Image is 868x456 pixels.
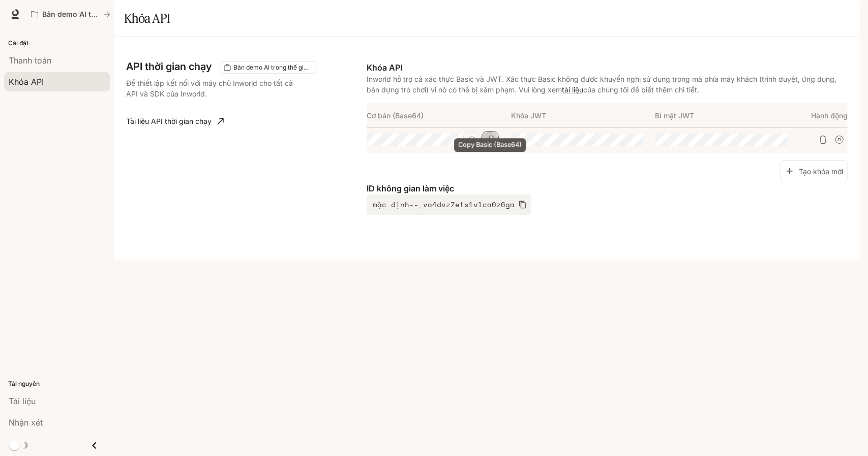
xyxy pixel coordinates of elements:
[220,61,317,74] div: Các phím này sẽ chỉ áp dụng cho không gian làm việc hiện tại của bạn
[126,117,212,125] font: Tài liệu API thời gian chạy
[655,111,695,120] font: Bí mật JWT
[26,4,115,24] button: Tất cả không gian làm việc
[562,85,583,94] a: tài liệu
[367,62,402,73] font: Khóa API
[511,111,546,120] font: Khóa JWT
[233,63,323,71] font: Bản demo AI trong thế giới thực
[367,194,531,215] button: mặc định--_vo4dvz7ets1vlca0z6ga
[780,160,848,182] button: Tạo khóa mới
[126,60,212,73] font: API thời gian chạy
[815,132,831,148] button: Xóa khóa API
[583,85,699,94] font: của chúng tôi để biết thêm chi tiết.
[124,11,170,26] font: Khóa API
[367,183,454,193] font: ID không gian làm việc
[122,111,228,132] a: Tài liệu API thời gian chạy
[367,75,836,94] font: Inworld hỗ trợ cả xác thực Basic và JWT. Xác thực Basic không được khuyến nghị sử dụng trong mã p...
[42,10,154,18] font: Bản demo AI trong thế giới thực
[126,79,293,98] font: Để thiết lập kết nối với máy chủ Inworld cho tất cả API và SDK của Inworld.
[799,167,843,175] font: Tạo khóa mới
[367,111,424,120] font: Cơ bản (Base64)
[454,138,526,152] div: Copy Basic (Base64)
[811,111,848,120] font: Hành động
[831,132,848,148] button: Tạm dừng khóa API
[373,199,515,210] font: mặc định--_vo4dvz7ets1vlca0z6ga
[482,131,499,148] button: Sao chép cơ bản (Base64)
